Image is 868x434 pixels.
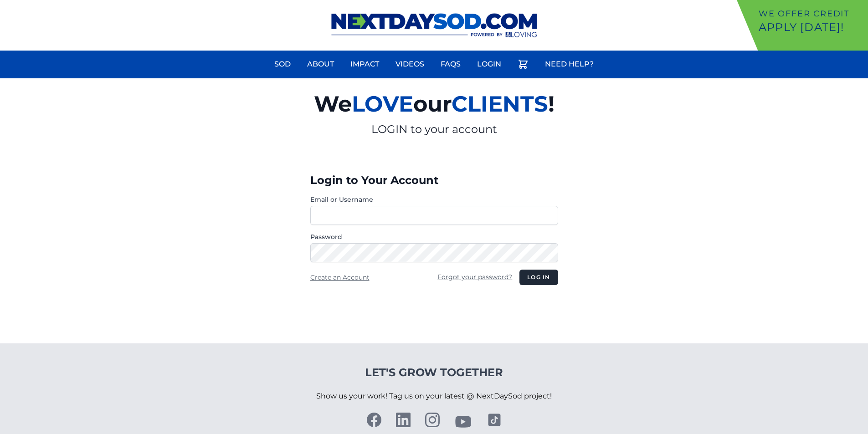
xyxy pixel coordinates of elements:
a: Forgot your password? [437,273,512,281]
a: Sod [269,53,296,75]
a: Create an Account [310,273,370,281]
a: About [302,53,339,75]
a: Videos [390,53,430,75]
a: Login [472,53,507,75]
button: Log in [519,270,558,285]
p: We offer Credit [759,7,864,20]
a: Impact [345,53,385,75]
label: Password [310,232,558,241]
a: FAQs [435,53,466,75]
label: Email or Username [310,195,558,204]
span: CLIENTS [452,91,548,117]
p: LOGIN to your account [208,122,660,137]
p: Apply [DATE]! [759,20,864,35]
h4: Let's Grow Together [316,365,552,380]
h2: We our ! [208,86,660,122]
h3: Login to Your Account [310,173,558,188]
span: LOVE [352,91,413,117]
p: Show us your work! Tag us on your latest @ NextDaySod project! [316,380,552,413]
a: Need Help? [539,53,599,75]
